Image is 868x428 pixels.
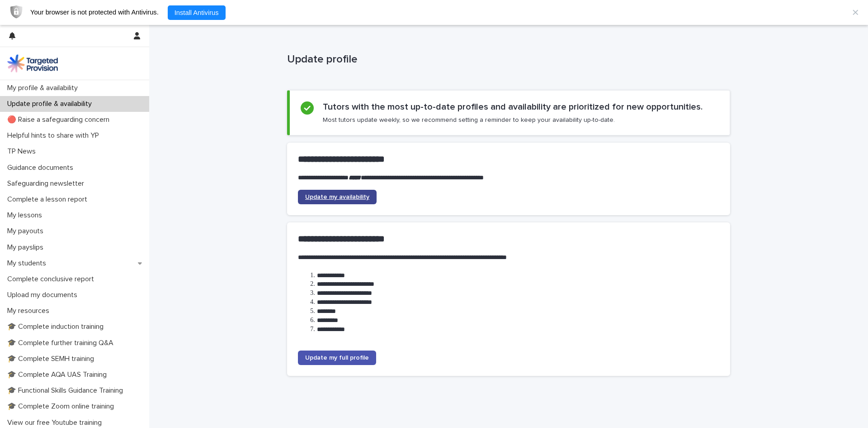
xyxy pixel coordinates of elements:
p: Guidance documents [4,164,80,172]
p: Complete conclusive report [4,275,101,284]
p: 🎓 Complete induction training [4,322,111,331]
p: Safeguarding newsletter [4,179,91,188]
a: Update my full profile [298,351,376,365]
p: My resources [4,307,57,315]
p: My students [4,259,53,268]
p: 🎓 Complete SEMH training [4,355,101,363]
a: Update my availability [298,190,377,204]
span: Update my availability [305,194,369,200]
p: My lessons [4,211,49,220]
p: Most tutors update weekly, so we recommend setting a reminder to keep your availability up-to-date. [323,116,615,124]
h2: Tutors with the most up-to-date profiles and availability are prioritized for new opportunities. [323,101,703,112]
p: My payouts [4,227,51,236]
p: 🎓 Functional Skills Guidance Training [4,386,130,395]
p: 🔴 Raise a safeguarding concern [4,115,117,124]
p: 🎓 Complete Zoom online training [4,402,121,411]
p: My payslips [4,243,51,252]
p: Update profile & availability [4,100,99,108]
p: TP News [4,147,43,156]
p: Update profile [287,53,726,66]
p: My profile & availability [4,84,85,92]
img: M5nRWzHhSzIhMunXDL62 [7,54,58,72]
span: Update my full profile [305,355,369,361]
p: Helpful hints to share with YP [4,131,106,140]
p: View our free Youtube training [4,418,109,427]
p: Upload my documents [4,291,85,299]
p: 🎓 Complete further training Q&A [4,339,121,347]
p: 🎓 Complete AQA UAS Training [4,370,114,379]
p: Complete a lesson report [4,195,94,204]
